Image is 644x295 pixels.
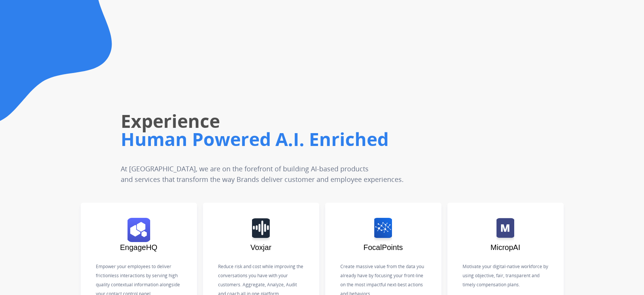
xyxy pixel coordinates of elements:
[121,109,458,133] h1: Experience
[363,243,403,252] span: FocalPoints
[252,218,270,242] img: logo
[374,218,392,242] img: logo
[490,243,520,252] span: MicropAI
[121,127,458,151] h1: Human Powered A.I. Enriched
[128,218,150,242] img: logo
[463,262,549,289] p: Motivate your digital-native workforce by using objective, fair, transparent and timely compensat...
[121,163,409,185] p: At [GEOGRAPHIC_DATA], we are on the forefront of building AI-based products and services that tra...
[251,243,272,252] span: Voxjar
[120,243,157,252] span: EngageHQ
[496,218,514,242] img: logo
